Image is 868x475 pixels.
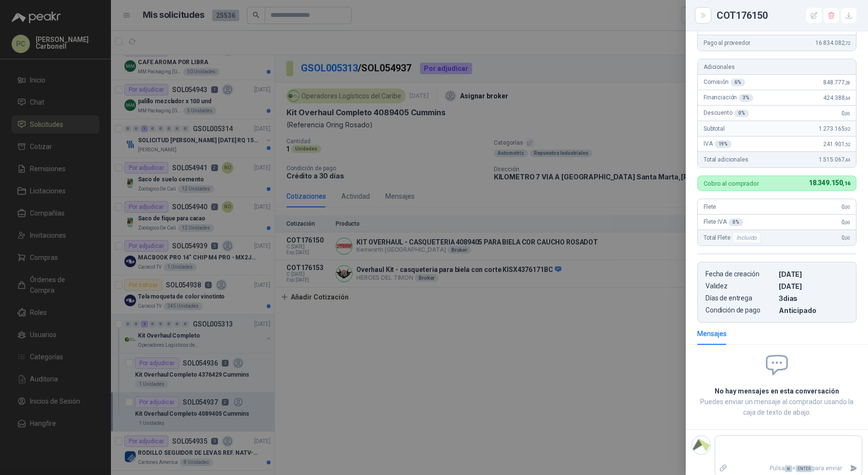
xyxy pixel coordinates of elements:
span: Pago al proveedor [704,40,750,46]
span: ,44 [844,157,850,163]
span: 0 [841,204,850,210]
button: Close [697,10,709,21]
p: Validez [705,282,775,290]
p: Días de entrega [705,294,775,302]
span: 1.273.165 [819,125,850,132]
p: [DATE] [779,270,848,278]
span: 0 [841,219,850,226]
p: Puedes enviar un mensaje al comprador usando la caja de texto de abajo. [697,396,856,418]
div: 0 % [729,218,743,226]
div: Incluido [732,232,761,244]
p: 3 dias [779,294,848,302]
span: 16.834.082 [815,40,850,46]
span: ,72 [844,41,850,46]
span: ,52 [844,142,850,147]
div: 3 % [739,94,753,102]
span: Subtotal [704,125,725,132]
span: ,00 [844,235,850,241]
div: Adicionales [698,59,856,75]
span: 424.388 [823,95,850,101]
div: COT176150 [717,8,856,23]
div: 0 % [734,109,749,117]
h2: No hay mensajes en esta conversación [697,386,856,396]
span: 848.777 [823,79,850,86]
img: Company Logo [692,436,710,454]
span: ,64 [844,95,850,101]
span: Descuento [704,109,749,117]
span: ,92 [844,126,850,132]
span: 241.901 [823,141,850,148]
div: 6 % [731,79,745,86]
div: Total adicionales [698,152,856,167]
span: ,28 [844,80,850,85]
span: 18.349.150 [809,179,850,187]
p: Anticipado [779,306,848,314]
span: Financiación [704,94,753,102]
span: ,00 [844,204,850,210]
span: Comisión [704,79,745,86]
span: Flete IVA [704,218,743,226]
span: 0 [841,234,850,241]
span: ,00 [844,220,850,225]
p: [DATE] [779,282,848,290]
span: IVA [704,140,732,148]
div: 19 % [715,140,732,148]
span: ENTER [796,465,813,472]
span: Total Flete [704,232,763,244]
div: Mensajes [697,328,727,339]
p: Condición de pago [705,306,775,314]
span: ,16 [842,180,850,187]
span: ⌘ [785,465,792,472]
span: 0 [841,110,850,117]
span: ,00 [844,111,850,116]
p: Fecha de creación [705,270,775,278]
span: Flete [704,204,716,210]
p: Cobro al comprador [704,180,759,187]
span: 1.515.067 [819,156,850,163]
